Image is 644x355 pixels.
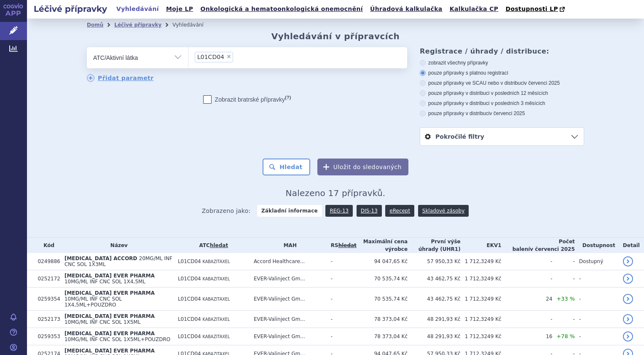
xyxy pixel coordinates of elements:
a: Pokročilé filtry [420,128,584,145]
td: 1 712,3249 Kč [461,288,502,311]
span: [MEDICAL_DATA] EVER PHARMA [64,290,155,296]
label: Zobrazit bratrské přípravky [203,95,291,104]
a: Léčivé přípravky [114,22,161,28]
label: pouze přípravky ve SCAU nebo v distribuci [420,80,584,86]
td: - [553,270,575,288]
span: L01CD04 [178,316,201,322]
td: 1 712,3249 Kč [461,270,502,288]
td: 43 462,75 Kč [408,288,461,311]
a: Přidat parametr [87,74,154,82]
th: Maximální cena výrobce [357,238,408,253]
td: 78 373,04 Kč [357,328,408,345]
th: Dostupnost [575,238,619,253]
td: - [575,288,619,311]
span: [MEDICAL_DATA] ACCORD [64,255,137,261]
span: KABAZITAXEL [203,259,230,264]
a: Moje LP [164,3,196,15]
h3: Registrace / úhrady / distribuce: [420,47,584,55]
th: Název [60,238,174,253]
th: ATC [174,238,250,253]
td: 48 291,93 Kč [408,311,461,328]
th: Detail [619,238,644,253]
span: Nalezeno 17 přípravků. [286,188,386,198]
th: MAH [250,238,327,253]
td: 0249886 [33,253,60,270]
span: [MEDICAL_DATA] EVER PHARMA [64,331,155,336]
th: První výše úhrady (UHR1) [408,238,461,253]
td: 0259353 [33,328,60,345]
label: zobrazit všechny přípravky [420,59,584,66]
td: 70 535,74 Kč [357,288,408,311]
span: Dostupnosti LP [505,5,558,12]
td: 1 712,3249 Kč [461,311,502,328]
a: Domů [87,22,103,28]
a: detail [623,314,633,324]
th: EKV1 [461,238,502,253]
td: EVER-Valinject Gm... [250,270,327,288]
span: L01CD04 [197,54,224,60]
a: detail [623,331,633,342]
td: - [327,288,357,311]
span: +33 % [557,296,575,302]
span: KABAZITAXEL [203,334,230,339]
span: KABAZITAXEL [203,277,230,281]
button: Uložit do sledovaných [317,159,408,175]
td: 1 712,3249 Kč [461,328,502,345]
button: Hledat [263,159,310,175]
a: Onkologická a hematoonkologická onemocnění [198,3,365,15]
a: vyhledávání neobsahuje žádnou platnou referenční skupinu [338,242,357,248]
label: pouze přípravky s platnou registrací [420,70,584,76]
span: 10MG/ML INF CNC SOL 1X4,5ML+POUZDRO [64,296,122,308]
span: L01CD04 [178,296,201,302]
td: 16 [502,328,553,345]
td: 43 462,75 Kč [408,270,461,288]
label: pouze přípravky v distribuci [420,110,584,117]
span: KABAZITAXEL [203,317,230,322]
span: L01CD04 [178,276,201,282]
span: 20MG/ML INF CNC SOL 1X3ML [64,255,172,267]
a: Vyhledávání [114,3,161,15]
td: EVER-Valinject Gm... [250,311,327,328]
a: detail [623,274,633,284]
span: v červenci 2025 [489,110,525,116]
td: - [575,270,619,288]
span: v červenci 2025 [530,246,574,252]
span: 10MG/ML INF CNC SOL 1X4,5ML [64,279,145,285]
span: [MEDICAL_DATA] EVER PHARMA [64,273,155,279]
td: Accord Healthcare... [250,253,327,270]
td: 1 712,3249 Kč [461,253,502,270]
a: DIS-13 [357,205,382,217]
span: × [226,54,231,59]
td: - [327,270,357,288]
span: +78 % [557,333,575,339]
span: v červenci 2025 [524,80,560,86]
label: pouze přípravky v distribuci v posledních 3 měsících [420,100,584,107]
td: 78 373,04 Kč [357,311,408,328]
td: - [327,311,357,328]
td: - [553,311,575,328]
td: - [327,253,357,270]
a: hledat [210,242,228,248]
a: Úhradová kalkulačka [368,3,445,15]
span: Zobrazeno jako: [202,205,251,217]
input: L01CD04 [236,51,240,62]
td: - [502,311,553,328]
td: 57 950,33 Kč [408,253,461,270]
th: RS [327,238,357,253]
a: Skladové zásoby [418,205,469,217]
td: 0252172 [33,270,60,288]
li: Vyhledávání [172,19,215,31]
td: - [553,253,575,270]
td: 0252173 [33,311,60,328]
td: - [502,270,553,288]
td: EVER-Valinject Gm... [250,328,327,345]
td: 48 291,93 Kč [408,328,461,345]
h2: Vyhledávání v přípravcích [271,31,400,41]
th: Počet balení [502,238,575,253]
abbr: (?) [285,95,291,100]
td: 0259354 [33,288,60,311]
td: - [575,311,619,328]
td: - [502,253,553,270]
td: 70 535,74 Kč [357,270,408,288]
a: Kalkulačka CP [447,3,501,15]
